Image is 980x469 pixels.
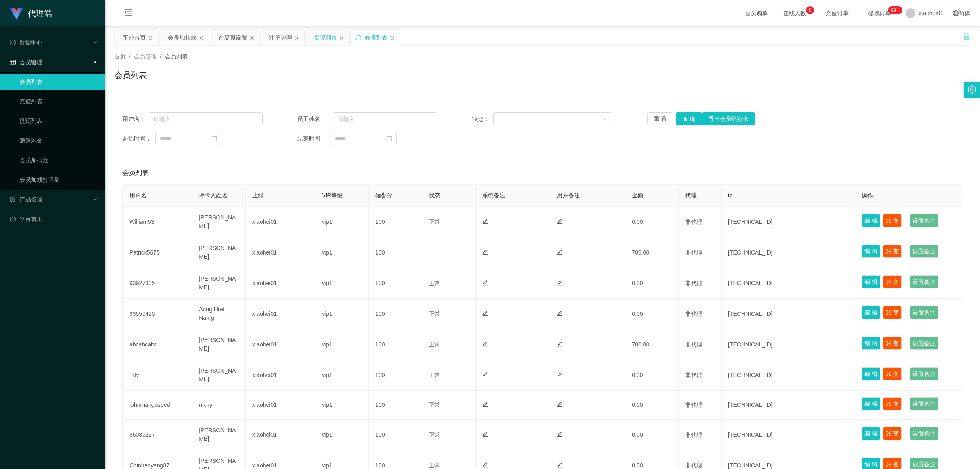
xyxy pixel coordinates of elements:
[883,214,902,227] button: 账 变
[676,112,702,125] button: 查 询
[314,30,337,45] div: 提现列表
[602,116,607,122] i: 图标: down
[953,10,959,16] i: 图标: global
[148,36,153,40] i: 图标: close
[862,337,880,350] button: 编 辑
[20,172,98,188] a: 会员加减打码量
[862,306,880,319] button: 编 辑
[297,115,333,123] span: 员工姓名：
[625,299,679,329] td: 0.00
[123,207,192,237] td: William53
[722,391,855,420] td: [TECHNICAL_ID]
[429,462,440,469] span: 正常
[315,237,369,268] td: vip1
[557,249,563,255] i: 图标: edit
[685,372,702,378] span: 非代理
[10,197,16,202] i: 图标: appstore-o
[625,207,679,237] td: 0.00
[482,310,488,316] i: 图标: edit
[429,341,440,348] span: 正常
[862,367,880,380] button: 编 辑
[123,237,192,268] td: Patrick5675
[246,268,315,299] td: xiaohei01
[722,299,855,329] td: [TECHNICAL_ID]
[685,219,702,225] span: 非代理
[269,30,292,45] div: 注单管理
[910,214,938,227] button: 设置备注
[482,219,488,224] i: 图标: edit
[199,36,204,40] i: 图标: close
[806,6,814,14] sup: 8
[192,329,246,360] td: [PERSON_NAME]
[10,40,16,45] i: 图标: check-circle-o
[246,329,315,360] td: xiaohei01
[864,10,895,16] span: 提现订单
[429,402,440,408] span: 正常
[192,268,246,299] td: [PERSON_NAME]
[482,431,488,437] i: 图标: edit
[297,134,330,143] span: 结束时间：
[114,69,147,81] h1: 会员列表
[390,36,395,40] i: 图标: close
[10,211,98,227] a: 图标: dashboard平台首页
[192,420,246,450] td: [PERSON_NAME]
[192,237,246,268] td: [PERSON_NAME]
[20,132,98,149] a: 赠送彩金
[557,192,580,199] span: 用户备注
[10,10,52,16] a: 代理端
[249,36,254,40] i: 图标: close
[910,397,938,410] button: 设置备注
[557,219,563,224] i: 图标: edit
[702,112,755,125] button: 导出会员银行卡
[472,115,493,123] span: 状态：
[114,0,142,27] i: 图标: menu-fold
[192,299,246,329] td: Aung Htet Naing
[557,372,563,377] i: 图标: edit
[647,112,673,125] button: 重 置
[429,310,440,317] span: 正常
[10,196,42,203] span: 产品管理
[888,6,902,14] sup: 1144
[557,341,563,347] i: 图标: edit
[369,268,422,299] td: 100
[862,192,873,199] span: 操作
[20,113,98,129] a: 提现列表
[862,245,880,258] button: 编 辑
[10,59,42,65] span: 会员管理
[685,402,702,408] span: 非代理
[252,192,264,199] span: 上级
[625,420,679,450] td: 0.00
[482,372,488,377] i: 图标: edit
[482,402,488,407] i: 图标: edit
[375,192,392,199] span: 信誉分
[967,85,976,94] i: 图标: setting
[557,280,563,286] i: 图标: edit
[429,280,440,286] span: 正常
[246,420,315,450] td: xiaohei01
[369,391,422,420] td: 100
[722,207,855,237] td: [TECHNICAL_ID]
[160,53,162,60] span: /
[910,367,938,380] button: 设置备注
[123,360,192,391] td: Tttv
[862,275,880,288] button: 编 辑
[963,33,970,40] i: 图标: unlock
[429,372,440,378] span: 正常
[123,391,192,420] td: johnmangoseed
[246,391,315,420] td: xiaohei01
[722,237,855,268] td: [TECHNICAL_ID]
[862,397,880,410] button: 编 辑
[482,192,505,199] span: 系统备注
[910,427,938,440] button: 设置备注
[315,360,369,391] td: vip1
[129,53,131,60] span: /
[122,168,149,178] span: 会员列表
[322,192,343,199] span: VIP等级
[910,306,938,319] button: 设置备注
[910,337,938,350] button: 设置备注
[369,299,422,329] td: 100
[134,53,157,60] span: 会员管理
[883,337,902,350] button: 账 变
[625,237,679,268] td: 700.00
[333,112,437,125] input: 请输入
